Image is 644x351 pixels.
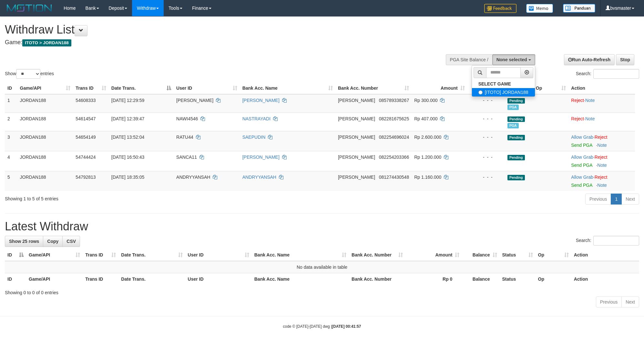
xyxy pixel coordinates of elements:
small: code © [DATE]-[DATE] dwg | [283,324,361,329]
span: 54792813 [76,175,96,180]
input: Search: [593,236,639,246]
span: Pending [507,155,525,160]
th: User ID: activate to sort column ascending [174,82,240,94]
th: Bank Acc. Name [252,273,349,285]
div: - - - [470,115,502,122]
th: Balance: activate to sort column ascending [462,249,499,261]
strong: [DATE] 00:41:57 [332,324,361,329]
th: Balance [467,82,505,94]
a: Note [585,98,595,103]
span: 54744424 [76,155,96,160]
td: JORDAN188 [17,94,73,113]
a: Reject [595,155,608,160]
div: - - - [470,97,502,104]
img: Feedback.jpg [484,4,516,13]
td: 5 [5,171,17,191]
img: Button%20Memo.svg [526,4,553,13]
td: 2 [5,113,17,131]
span: Rp 300.000 [414,98,437,103]
span: Copy 082281675625 to clipboard [379,116,409,121]
span: [DATE] 16:50:43 [111,155,144,160]
span: · [571,155,594,160]
a: Stop [616,54,634,65]
a: Reject [595,135,608,140]
th: Bank Acc. Name: activate to sort column ascending [252,249,349,261]
span: Copy 081274430548 to clipboard [379,175,409,180]
a: ANDRYYANSAH [242,175,276,180]
td: JORDAN188 [17,151,73,171]
th: Game/API: activate to sort column ascending [17,82,73,94]
a: 1 [611,194,622,205]
span: ANDRYYANSAH [176,175,210,180]
span: NAWI4546 [176,116,198,121]
a: Note [597,143,607,148]
th: Bank Acc. Name: activate to sort column ascending [240,82,335,94]
a: Allow Grab [571,155,593,160]
th: Trans ID: activate to sort column ascending [73,82,108,94]
button: None selected [492,54,535,65]
a: Next [621,194,639,205]
span: [PERSON_NAME] [338,155,375,160]
th: ID: activate to sort column descending [5,249,26,261]
span: Pending [507,175,525,180]
th: Rp 0 [405,273,462,285]
span: Rp 1.200.000 [414,155,441,160]
span: Show 25 rows [9,239,39,244]
span: · [571,175,594,180]
a: Reject [595,175,608,180]
span: · [571,135,594,140]
span: Copy [47,239,58,244]
th: Amount: activate to sort column ascending [405,249,462,261]
a: Copy [43,236,63,247]
span: Pending [507,135,525,140]
td: · [568,151,635,171]
div: PGA Site Balance / [446,54,492,65]
input: [ITOTO] JORDAN188 [478,90,483,95]
th: Game/API [26,273,83,285]
span: Copy 082254696024 to clipboard [379,135,409,140]
span: Copy 085789338267 to clipboard [379,98,409,103]
a: Allow Grab [571,175,593,180]
th: Status [500,273,536,285]
th: Bank Acc. Number: activate to sort column ascending [335,82,412,94]
h1: Latest Withdraw [5,220,639,233]
th: ID [5,82,17,94]
th: Bank Acc. Number: activate to sort column ascending [349,249,405,261]
span: 54614547 [76,116,96,121]
span: Copy 082254203366 to clipboard [379,155,409,160]
a: Previous [596,296,622,307]
th: Action [568,82,635,94]
a: SAEPUDIN [242,135,266,140]
a: Show 25 rows [5,236,43,247]
span: Pending [507,98,525,104]
th: Op: activate to sort column ascending [536,249,571,261]
td: JORDAN188 [17,171,73,191]
span: [DATE] 18:35:05 [111,175,144,180]
span: ITOTO > JORDAN188 [22,39,71,46]
span: [PERSON_NAME] [338,116,375,121]
span: CSV [66,239,76,244]
a: Send PGA [571,163,592,168]
a: [PERSON_NAME] [242,155,280,160]
a: Allow Grab [571,135,593,140]
th: Action [571,273,639,285]
th: Amount: activate to sort column ascending [412,82,467,94]
a: Send PGA [571,143,592,148]
img: MOTION_logo.png [5,3,54,13]
span: Pending [507,116,525,122]
a: [PERSON_NAME] [242,98,280,103]
td: · [568,131,635,151]
div: Showing 1 to 5 of 5 entries [5,193,263,202]
b: SELECT GAME [478,81,511,86]
span: Rp 2.600.000 [414,135,441,140]
select: Showentries [16,69,40,79]
th: Date Trans.: activate to sort column ascending [118,249,185,261]
td: No data available in table [5,261,639,273]
span: None selected [496,57,527,62]
span: Rp 1.160.000 [414,175,441,180]
a: NASTRAYADI [242,116,271,121]
td: 1 [5,94,17,113]
span: [PERSON_NAME] [176,98,213,103]
td: 3 [5,131,17,151]
th: Op: activate to sort column ascending [533,82,569,94]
